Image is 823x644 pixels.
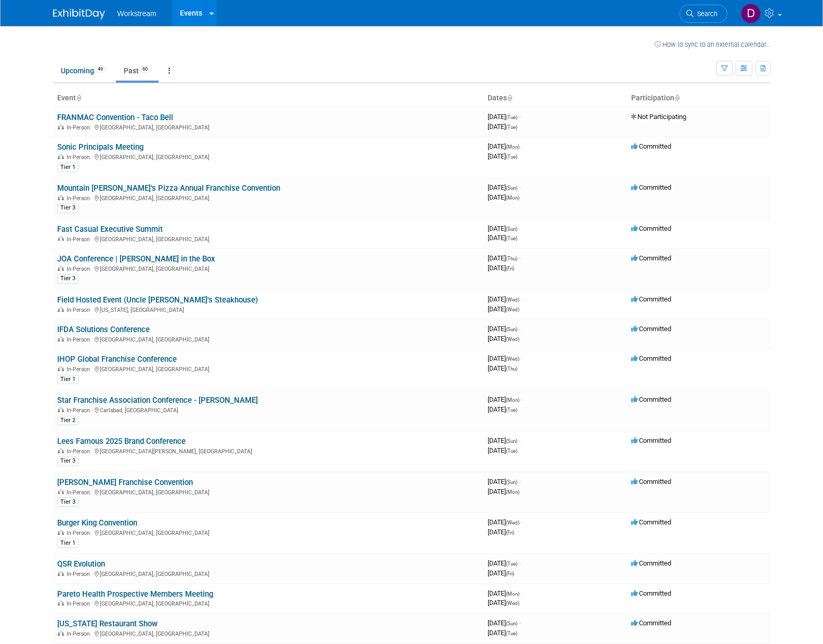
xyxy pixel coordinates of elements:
a: Fast Casual Executive Summit [57,225,163,234]
span: In-Person [67,448,93,455]
th: Participation [627,89,770,107]
span: - [519,437,520,444]
span: [DATE] [488,569,514,577]
span: - [521,518,522,526]
span: (Tue) [506,235,517,241]
img: In-Person Event [58,407,64,412]
img: In-Person Event [58,266,64,271]
img: In-Person Event [58,336,64,341]
span: Committed [631,518,671,526]
a: [PERSON_NAME] Franchise Convention [57,478,193,487]
div: [GEOGRAPHIC_DATA], [GEOGRAPHIC_DATA] [57,599,479,607]
a: How to sync to an external calendar... [655,41,770,48]
div: [GEOGRAPHIC_DATA], [GEOGRAPHIC_DATA] [57,234,479,243]
span: [DATE] [488,396,522,403]
a: IFDA Solutions Conference [57,325,150,334]
img: In-Person Event [58,195,64,200]
span: Committed [631,225,671,232]
span: [DATE] [488,193,519,201]
span: - [519,559,520,567]
a: Upcoming49 [53,61,114,81]
img: Dwight Smith [741,4,761,23]
span: (Mon) [506,397,519,403]
span: [DATE] [488,354,522,362]
div: [GEOGRAPHIC_DATA], [GEOGRAPHIC_DATA] [57,152,479,161]
span: (Sun) [506,185,517,191]
span: In-Person [67,489,93,496]
span: In-Person [67,366,93,373]
th: Dates [484,89,627,107]
span: [DATE] [488,405,517,413]
span: In-Person [67,336,93,343]
span: Search [694,10,717,18]
span: - [521,142,522,150]
span: In-Person [67,124,93,131]
a: FRANMAC Convention - Taco Bell [57,113,173,122]
span: (Wed) [506,356,519,362]
span: - [519,113,520,121]
span: (Tue) [506,114,517,120]
span: [DATE] [488,234,517,242]
a: Past60 [116,61,159,81]
div: [GEOGRAPHIC_DATA], [GEOGRAPHIC_DATA] [57,488,479,496]
div: Tier 2 [57,416,79,425]
div: Tier 1 [57,163,79,172]
a: Field Hosted Event (Uncle [PERSON_NAME]'s Steakhouse) [57,295,258,305]
span: (Tue) [506,448,517,454]
span: - [519,478,520,485]
span: (Wed) [506,307,519,312]
div: Tier 3 [57,497,79,507]
span: (Tue) [506,630,517,636]
span: [DATE] [488,335,519,343]
span: (Sun) [506,479,517,485]
span: Committed [631,478,671,485]
span: In-Person [67,600,93,607]
span: [DATE] [488,364,517,372]
a: [US_STATE] Restaurant Show [57,619,158,628]
span: (Wed) [506,520,519,525]
span: In-Person [67,266,93,272]
span: In-Person [67,630,93,637]
span: (Wed) [506,297,519,303]
span: (Mon) [506,144,519,150]
span: (Tue) [506,561,517,567]
span: Committed [631,295,671,303]
span: (Fri) [506,571,514,576]
span: [DATE] [488,446,517,454]
span: In-Person [67,154,93,161]
div: Tier 1 [57,538,79,548]
span: In-Person [67,530,93,536]
span: [DATE] [488,225,520,232]
span: In-Person [67,236,93,243]
span: [DATE] [488,142,522,150]
span: - [519,225,520,232]
span: - [519,183,520,191]
img: In-Person Event [58,154,64,159]
img: In-Person Event [58,366,64,371]
div: [GEOGRAPHIC_DATA], [GEOGRAPHIC_DATA] [57,569,479,577]
a: Burger King Convention [57,518,137,528]
a: QSR Evolution [57,559,105,569]
th: Event [53,89,484,107]
span: (Tue) [506,154,517,160]
span: Committed [631,437,671,444]
span: [DATE] [488,488,519,495]
span: Committed [631,183,671,191]
span: - [519,254,520,262]
span: 60 [139,65,151,73]
a: Sort by Event Name [76,94,81,102]
div: [GEOGRAPHIC_DATA], [GEOGRAPHIC_DATA] [57,123,479,131]
div: [GEOGRAPHIC_DATA], [GEOGRAPHIC_DATA] [57,364,479,373]
img: In-Person Event [58,630,64,636]
span: - [519,325,520,333]
div: [US_STATE], [GEOGRAPHIC_DATA] [57,305,479,313]
div: Tier 1 [57,375,79,384]
span: [DATE] [488,559,520,567]
a: Mountain [PERSON_NAME]’s Pizza Annual Franchise Convention [57,183,280,193]
span: (Tue) [506,407,517,413]
div: [GEOGRAPHIC_DATA], [GEOGRAPHIC_DATA] [57,264,479,272]
img: ExhibitDay [53,9,105,19]
span: - [521,396,522,403]
img: In-Person Event [58,236,64,241]
span: (Thu) [506,366,517,372]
